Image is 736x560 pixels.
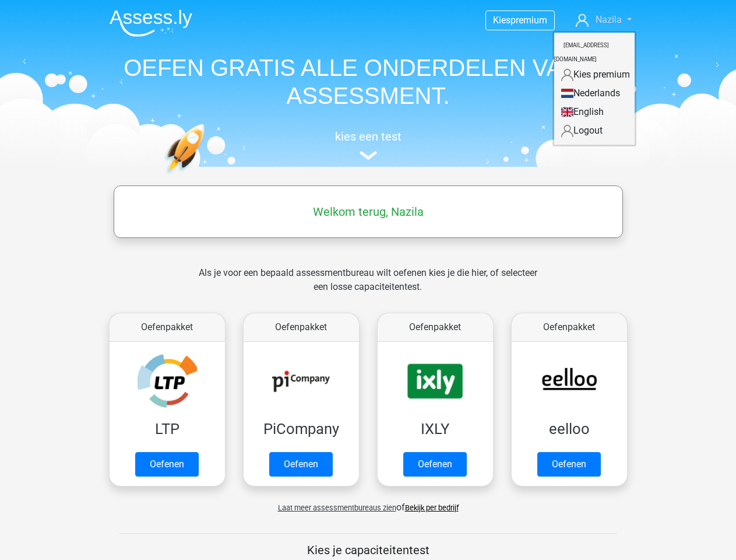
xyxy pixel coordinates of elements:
[554,103,635,121] a: English
[493,15,510,26] span: Kies
[405,503,459,512] a: Bekijk per bedrijf
[554,84,635,103] a: Nederlands
[110,9,192,37] img: Assessly
[486,12,554,28] a: Kiespremium
[119,205,617,219] h5: Welkom terug, Nazila
[135,452,199,477] a: Oefenen
[100,491,636,514] div: of
[510,15,547,26] span: premium
[100,54,636,110] h1: OEFEN GRATIS ALLE ONDERDELEN VAN JE ASSESSMENT.
[269,452,333,477] a: Oefenen
[403,452,467,477] a: Oefenen
[554,65,635,84] a: Kies premium
[278,503,396,512] span: Laat meer assessmentbureaus zien
[571,13,636,27] a: Nazila
[554,33,609,72] small: [EMAIL_ADDRESS][DOMAIN_NAME]
[360,151,377,160] img: assessment
[554,121,635,140] a: Logout
[100,129,636,160] a: kies een test
[189,266,547,308] div: Als je voor een bepaald assessmentbureau wilt oefenen kies je die hier, of selecteer een losse ca...
[119,543,617,557] h5: Kies je capaciteitentest
[552,31,636,146] div: Nazila
[100,129,636,143] h5: kies een test
[537,452,601,477] a: Oefenen
[164,124,250,229] img: oefenen
[596,14,622,25] span: Nazila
